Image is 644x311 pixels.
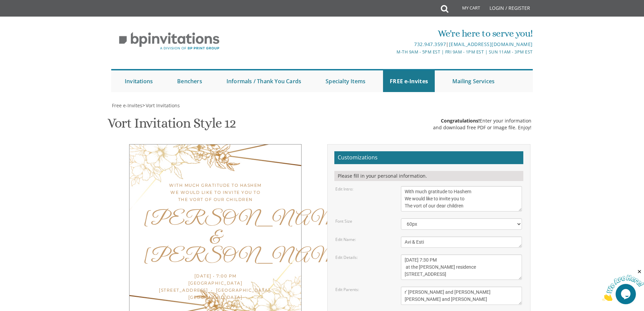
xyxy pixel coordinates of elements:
div: M-Th 9am - 5pm EST | Fri 9am - 1pm EST | Sun 11am - 3pm EST [252,48,533,55]
label: Edit Name: [335,237,356,242]
div: Please fill in your personal information. [334,171,523,181]
h1: Vort Invitation Style 12 [108,116,236,136]
textarea: [DATE] • 7:00 pm [GEOGRAPHIC_DATA] [STREET_ADDRESS] • [GEOGRAPHIC_DATA], [GEOGRAPHIC_DATA] [401,254,522,280]
a: Free e-Invites [111,102,142,109]
div: [PERSON_NAME] & [PERSON_NAME] [143,210,288,266]
textarea: With much gratitude to Hashem We would like to invite you to The vort of our children [401,186,522,212]
div: Enter your information [433,117,531,124]
div: and download free PDF or Image file. Enjoy! [433,124,531,131]
span: Congratulations! [441,117,480,124]
img: BP Invitation Loft [111,27,227,55]
a: My Cart [448,1,485,18]
span: Vort Invitations [146,102,180,109]
a: Benchers [170,70,209,92]
a: FREE e-Invites [383,70,435,92]
a: Mailing Services [446,70,501,92]
label: Edit Intro: [335,186,353,192]
a: Vort Invitations [145,102,180,109]
a: Invitations [118,70,160,92]
a: 732.947.3597 [414,41,446,47]
iframe: chat widget [602,269,644,301]
label: Font Size [335,218,352,224]
h2: Customizations [334,151,523,164]
label: Edit Details: [335,254,358,260]
div: With much gratitude to Hashem We would like to invite you to The vort of our children [143,182,288,203]
div: We're here to serve you! [252,27,533,40]
span: Free e-Invites [112,102,142,109]
div: | [252,40,533,48]
textarea: [PERSON_NAME] and [PERSON_NAME] [PERSON_NAME] and [PERSON_NAME] [401,287,522,305]
textarea: [PERSON_NAME] & [PERSON_NAME] [401,237,522,248]
a: Specialty Items [319,70,372,92]
a: [EMAIL_ADDRESS][DOMAIN_NAME] [449,41,533,47]
label: Edit Parents: [335,287,359,292]
a: Informals / Thank You Cards [220,70,308,92]
div: [DATE] • 7:00 pm [GEOGRAPHIC_DATA] [STREET_ADDRESS] • [GEOGRAPHIC_DATA], [GEOGRAPHIC_DATA] [143,272,288,301]
span: > [142,102,180,109]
